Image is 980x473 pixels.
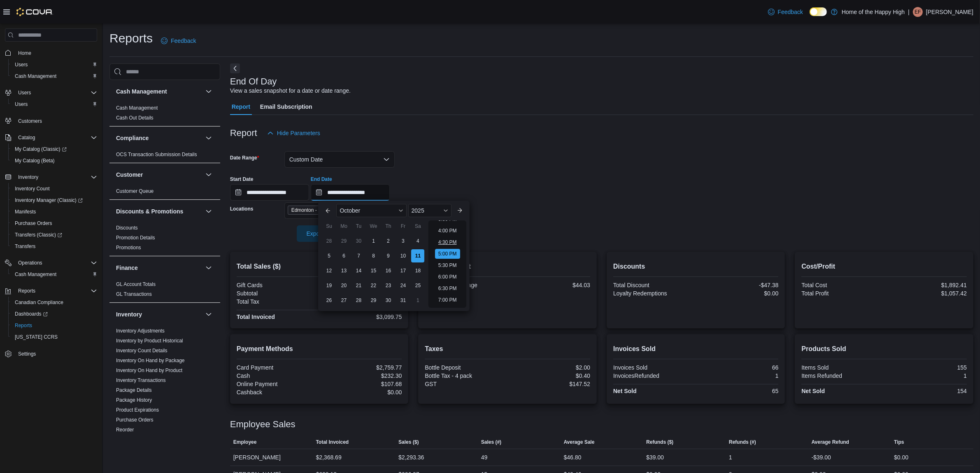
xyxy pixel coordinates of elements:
[204,309,214,319] button: Inventory
[116,188,154,194] a: Customer Queue
[15,220,52,227] span: Purchase Orders
[8,143,100,155] a: My Catalog (Classic)
[509,381,590,387] div: $147.52
[435,295,460,305] li: 7:00 PM
[613,344,779,354] h2: Invoices Sold
[613,262,779,272] h2: Discounts
[12,321,35,330] a: Reports
[12,144,97,154] span: My Catalog (Classic)
[8,183,100,194] button: Inventory Count
[260,98,312,115] span: Email Subscription
[2,171,100,183] button: Inventory
[116,387,152,393] a: Package Details
[15,349,39,359] a: Settings
[12,60,31,70] a: Users
[435,226,460,236] li: 4:00 PM
[352,220,365,233] div: Tu
[12,184,53,194] a: Inventory Count
[116,134,202,142] button: Compliance
[698,290,779,297] div: $0.00
[116,244,141,251] span: Promotions
[322,279,335,292] div: day-19
[382,279,395,292] div: day-23
[801,372,882,379] div: Items Refunded
[411,294,424,307] div: day-1
[12,71,60,81] a: Cash Management
[8,70,100,82] button: Cash Management
[886,282,967,288] div: $1,892.41
[411,279,424,292] div: day-25
[18,50,31,56] span: Home
[109,103,220,126] div: Cash Management
[352,249,365,262] div: day-7
[264,125,324,141] button: Hide Parameters
[322,249,335,262] div: day-5
[321,314,402,320] div: $3,099.75
[15,286,39,296] button: Reports
[425,364,506,371] div: Bottle Deposit
[116,328,165,334] span: Inventory Adjustments
[15,116,97,126] span: Customers
[15,197,83,204] span: Inventory Manager (Classic)
[425,381,506,387] div: GST
[116,151,197,158] span: OCS Transaction Submission Details
[8,241,100,252] button: Transfers
[337,279,350,292] div: day-20
[15,88,97,98] span: Users
[412,207,424,214] span: 2025
[12,230,97,240] span: Transfers (Classic)
[12,309,97,319] span: Dashboards
[8,206,100,218] button: Manifests
[396,234,410,248] div: day-3
[116,188,154,194] span: Customer Queue
[382,220,395,233] div: Th
[801,262,967,272] h2: Cost/Profit
[12,297,97,307] span: Canadian Compliance
[367,234,380,248] div: day-1
[15,88,34,98] button: Users
[352,234,365,248] div: day-30
[926,7,973,17] p: [PERSON_NAME]
[801,364,882,371] div: Items Sold
[291,206,356,214] span: Edmonton - Terwillegar - Fire & Flower
[15,133,97,143] span: Catalog
[12,297,67,307] a: Canadian Compliance
[237,389,318,396] div: Cashback
[435,283,460,293] li: 6:30 PM
[237,381,318,387] div: Online Payment
[15,258,46,268] button: Operations
[116,368,182,373] a: Inventory On Hand by Product
[116,152,197,157] a: OCS Transaction Submission Details
[237,262,402,272] h2: Total Sales ($)
[158,33,199,49] a: Feedback
[116,115,154,121] a: Cash Out Details
[116,171,143,179] h3: Customer
[337,220,350,233] div: Mo
[337,249,350,262] div: day-6
[15,101,28,108] span: Users
[367,264,380,277] div: day-15
[15,334,58,340] span: [US_STATE] CCRS
[336,204,406,217] div: Button. Open the month selector. October is currently selected.
[613,290,694,297] div: Loyalty Redemptions
[8,269,100,280] button: Cash Management
[204,133,214,143] button: Compliance
[396,294,410,307] div: day-31
[340,207,360,214] span: October
[12,156,97,166] span: My Catalog (Beta)
[311,176,332,183] label: End Date
[2,115,100,127] button: Customers
[230,87,351,95] div: View a sales snapshot for a date or date range.
[116,337,183,344] span: Inventory by Product Historical
[12,218,97,228] span: Purchase Orders
[8,155,100,166] button: My Catalog (Beta)
[509,372,590,379] div: $0.40
[321,389,402,396] div: $0.00
[171,37,196,45] span: Feedback
[322,264,335,277] div: day-12
[15,172,42,182] button: Inventory
[237,314,275,320] strong: Total Invoiced
[116,367,182,374] span: Inventory On Hand by Product
[15,258,97,268] span: Operations
[109,279,220,302] div: Finance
